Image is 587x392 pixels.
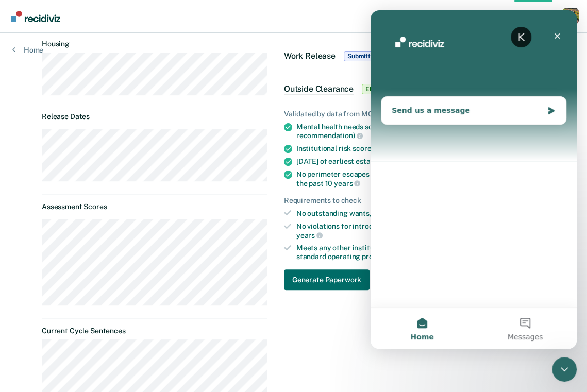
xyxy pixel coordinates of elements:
[296,170,538,188] div: No perimeter escapes within the current sentence structure or within the past 10
[42,202,267,211] dt: Assessment Scores
[371,10,577,349] iframe: Intercom live chat
[284,84,354,94] span: Outside Clearance
[284,196,538,205] div: Requirements to check
[276,73,546,106] div: Outside ClearanceEligible
[42,112,267,121] dt: Release Dates
[296,144,538,153] div: Institutional risk score is
[11,11,60,22] img: Recidiviz
[296,244,538,261] div: Meets any other institution-specific requirements established in standard operating procedures
[296,123,538,140] div: Mental health needs score is MH-1 or MH-2 (or MH-3, with written
[42,327,267,335] dt: Current Cycle Sentences
[562,8,579,24] button: Profile dropdown button
[284,110,538,118] div: Validated by data from MOCIS and OP-II
[284,51,336,61] span: Work Release
[296,209,538,218] div: No outstanding wants, warrants, or detainers for Class A–D
[344,51,381,61] span: Submitted
[362,84,391,94] span: Eligible
[42,40,267,48] dt: Housing
[296,231,323,240] span: years
[276,40,546,73] div: Work ReleaseSubmitted
[552,357,577,382] iframe: Intercom live chat
[296,157,538,166] div: [DATE] of earliest established release
[296,222,538,240] div: No violations for introducing drugs or contraband within the past 2
[284,269,370,290] button: Generate Paperwork
[296,131,363,140] span: recommendation)
[334,179,360,188] span: years
[12,45,43,55] a: Home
